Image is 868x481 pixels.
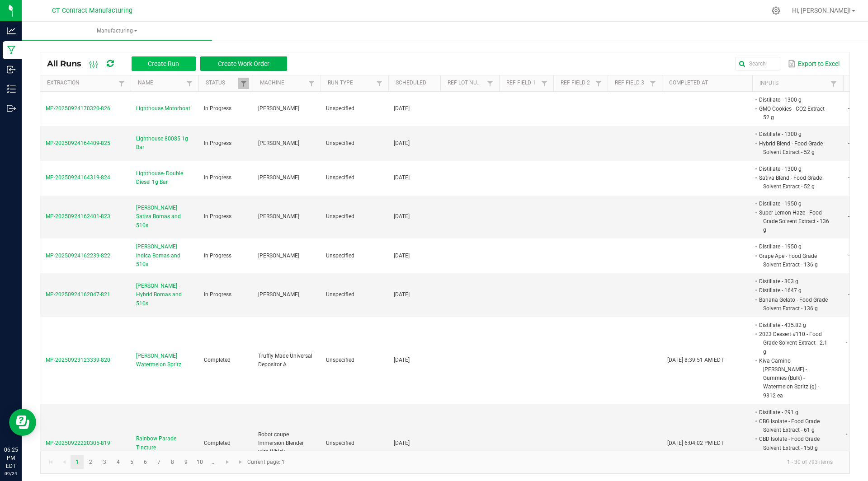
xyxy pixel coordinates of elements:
[758,95,829,104] li: Distillate - 1300 g
[326,252,354,259] span: Unspecified
[260,79,306,87] a: MachineSortable
[116,78,127,89] a: Filter
[71,455,84,469] a: Page 1
[326,174,354,181] span: Unspecified
[669,79,749,87] a: Completed AtSortable
[218,60,269,67] span: Create Work Order
[204,174,231,181] span: In Progress
[667,357,724,363] span: [DATE] 8:39:51 AM EDT
[136,282,193,308] span: [PERSON_NAME] - Hybrid Bomas and 510s
[136,204,193,230] span: [PERSON_NAME] Sativa Bomas and 510s
[667,440,724,446] span: [DATE] 6:04:02 PM EDT
[758,417,829,434] li: CBG Isolate - Food Grade Solvent Extract - 61 g
[506,79,538,87] a: Ref Field 1Sortable
[258,213,299,219] span: [PERSON_NAME]
[792,7,851,14] span: Hi, [PERSON_NAME]!
[394,174,410,181] span: [DATE]
[138,79,184,87] a: NameSortable
[326,213,354,219] span: Unspecified
[394,357,410,363] span: [DATE]
[758,173,829,191] li: Sativa Blend - Food Grade Solvent Extract - 52 g
[204,105,231,112] span: In Progress
[46,252,110,259] span: MP-20250924162239-822
[204,213,231,219] span: In Progress
[47,56,294,71] div: All Runs
[132,56,196,71] button: Create Run
[394,291,410,298] span: [DATE]
[22,22,212,41] a: Manufacturing
[152,455,165,469] a: Page 7
[758,199,829,208] li: Distillate - 1950 g
[735,57,780,70] input: Search
[758,330,829,356] li: 2023 Dessert #110 - Food Grade Solvent Extract - 2.1 g
[306,78,317,89] a: Filter
[46,440,110,446] span: MP-20250922220305-819
[394,140,410,146] span: [DATE]
[828,78,839,89] a: Filter
[148,60,179,67] span: Create Run
[374,78,385,89] a: Filter
[394,252,410,259] span: [DATE]
[9,409,36,436] iframe: Resource center
[221,455,234,469] a: Go to the next page
[758,242,829,251] li: Distillate - 1950 g
[7,46,16,55] inline-svg: Manufacturing
[326,440,354,446] span: Unspecified
[758,356,829,400] li: Kiva Camino [PERSON_NAME] - Gummies (Bulk) - Watermelon Spritz (g) - 9312 ea
[206,79,238,87] a: StatusSortable
[258,291,299,298] span: [PERSON_NAME]
[46,174,110,181] span: MP-20250924164319-824
[758,130,829,139] li: Distillate - 1300 g
[758,104,829,122] li: GMO Cookies - CO2 Extract - 52 g
[326,140,354,146] span: Unspecified
[237,458,245,466] span: Go to the last page
[394,105,410,112] span: [DATE]
[758,139,829,157] li: Hybrid Blend - Food Grade Solvent Extract - 52 g
[207,455,220,469] a: Page 11
[84,455,97,469] a: Page 2
[758,286,829,295] li: Distillate - 1647 g
[204,140,231,146] span: In Progress
[22,27,212,35] span: Manufacturing
[758,252,829,269] li: Grape Ape - Food Grade Solvent Extract - 136 g
[615,79,647,87] a: Ref Field 3Sortable
[7,104,16,113] inline-svg: Outbound
[204,291,231,298] span: In Progress
[7,26,16,35] inline-svg: Analytics
[7,84,16,93] inline-svg: Inventory
[46,140,110,146] span: MP-20250924164409-825
[224,458,231,466] span: Go to the next page
[258,431,304,455] span: Robot coupe Immersion Blender with Whisk
[258,140,299,146] span: [PERSON_NAME]
[752,75,843,92] th: Inputs
[98,455,111,469] a: Page 3
[238,78,249,89] a: Filter
[258,353,312,368] span: Truffly Made Universal Depositor A
[184,78,195,89] a: Filter
[561,79,593,87] a: Ref Field 2Sortable
[136,169,193,187] span: Lighthouse- Double Diesel 1g Bar
[758,295,829,313] li: Banana Gelato - Food Grade Solvent Extract - 136 g
[46,105,110,112] span: MP-20250924170320-826
[204,440,231,446] span: Completed
[139,455,152,469] a: Page 6
[179,455,193,469] a: Page 9
[136,135,193,152] span: Lighthouse 80085 1g Bar
[396,79,437,87] a: ScheduledSortable
[328,79,373,87] a: Run TypeSortable
[136,243,193,269] span: [PERSON_NAME] Indica Bomas and 510s
[112,455,125,469] a: Page 4
[394,440,410,446] span: [DATE]
[448,79,484,87] a: Ref Lot NumberSortable
[204,357,231,363] span: Completed
[770,6,782,15] div: Manage settings
[40,451,849,474] kendo-pager: Current page: 1
[593,78,604,89] a: Filter
[52,7,132,14] span: CT Contract Manufacturing
[326,291,354,298] span: Unspecified
[136,434,193,452] span: Rainbow Parade Tincture
[326,105,354,112] span: Unspecified
[758,164,829,173] li: Distillate - 1300 g
[7,65,16,74] inline-svg: Inbound
[758,321,829,330] li: Distillate - 435.82 g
